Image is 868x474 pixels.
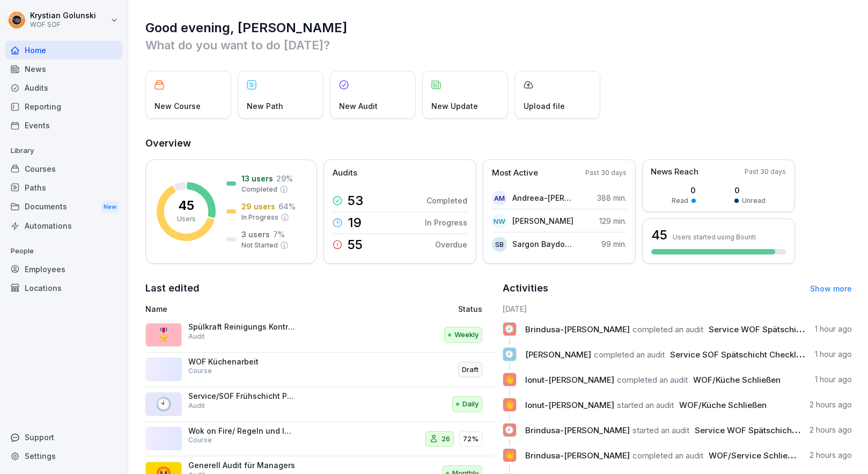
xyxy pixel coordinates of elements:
p: 29 % [276,173,293,184]
div: AM [492,191,507,206]
p: Weekly [454,330,479,340]
span: completed an audit [617,375,688,385]
span: WOF/Küche Schließen [679,400,767,410]
p: Completed [426,195,467,206]
p: Completed [241,185,277,194]
p: Audit [188,332,205,341]
p: Daily [462,399,479,410]
p: Not Started [241,240,278,250]
span: Brindusa-[PERSON_NAME] [525,425,630,435]
p: Unread [742,196,766,206]
h6: [DATE] [503,303,852,315]
span: completed an audit [632,324,703,334]
a: Audits [5,78,122,97]
p: 45 [178,199,194,212]
p: 👋 [504,397,514,412]
a: News [5,60,122,78]
a: Wok on Fire/ Regeln und InformationenCourse2672% [145,422,495,457]
a: Locations [5,279,122,297]
p: 1 hour ago [815,374,852,385]
h2: Last edited [145,281,495,296]
p: 0 [734,185,766,196]
a: WOF KüchenarbeitCourseDraft [145,353,495,388]
p: Sargon Baydono [512,238,574,250]
span: Brindusa-[PERSON_NAME] [525,324,630,334]
h2: Overview [145,136,852,151]
a: 🎖️Spülkraft Reinigungs KontrolleAuditWeekly [145,318,495,353]
div: NW [492,214,507,229]
p: Course [188,366,212,376]
div: New [101,201,119,213]
p: New Audit [339,100,378,112]
span: completed an audit [632,450,703,461]
p: What do you want to do [DATE]? [145,37,852,54]
p: Overdue [435,239,467,250]
span: Service WOF Spätschicht Checkliste [709,324,851,334]
p: [PERSON_NAME] [512,215,573,227]
p: Audit [188,401,205,411]
p: 🎖️ [156,325,172,345]
p: 3 users [241,229,270,240]
p: Upload file [524,100,565,112]
p: 26 [442,434,450,444]
p: 1 hour ago [815,324,852,334]
p: 0 [672,185,696,196]
p: 13 users [241,173,273,184]
a: Automations [5,216,122,235]
a: Settings [5,447,122,465]
p: New Path [247,100,283,112]
p: 129 min. [599,215,627,227]
p: New Update [431,100,478,112]
p: Draft [462,364,479,375]
a: Employees [5,260,122,279]
p: 🕗 [504,347,514,362]
p: Andreea-[PERSON_NAME] [512,192,574,203]
p: Service/SOF Frühschicht Plan [188,391,296,401]
p: Wok on Fire/ Regeln und Informationen [188,426,296,436]
p: People [5,243,122,260]
p: Audits [333,167,357,179]
p: Past 30 days [745,167,786,177]
a: Show more [810,284,852,293]
p: Name [145,303,361,315]
p: 7 % [273,229,285,240]
p: News Reach [651,166,698,178]
a: Home [5,41,122,60]
span: WOF/Küche Schließen [693,375,781,385]
a: Courses [5,159,122,178]
p: 29 users [241,201,275,212]
p: Users started using Bounti [673,233,756,241]
a: Events [5,116,122,135]
p: Library [5,142,122,159]
p: 🕙 [156,395,172,414]
p: In Progress [425,217,467,228]
span: Service WOF Spätschicht Checkliste [695,425,837,435]
p: 55 [348,238,363,251]
a: Reporting [5,97,122,116]
span: completed an audit [594,349,665,360]
h3: 45 [651,226,667,244]
span: WOF/Service Schließen [709,450,802,461]
p: 64 % [278,201,296,212]
p: 2 hours ago [810,399,852,410]
a: 🕙Service/SOF Frühschicht PlanAuditDaily [145,387,495,422]
p: 19 [348,216,362,229]
div: Paths [5,178,122,197]
a: DocumentsNew [5,197,122,217]
span: Service SOF Spätschicht Checkliste [670,349,810,360]
p: Most Active [492,167,538,179]
div: SB [492,237,507,252]
p: In Progress [241,213,278,222]
p: 72% [463,434,479,444]
h2: Activities [503,281,548,296]
p: Spülkraft Reinigungs Kontrolle [188,322,296,332]
p: Users [177,214,196,224]
p: 388 min. [597,192,627,203]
